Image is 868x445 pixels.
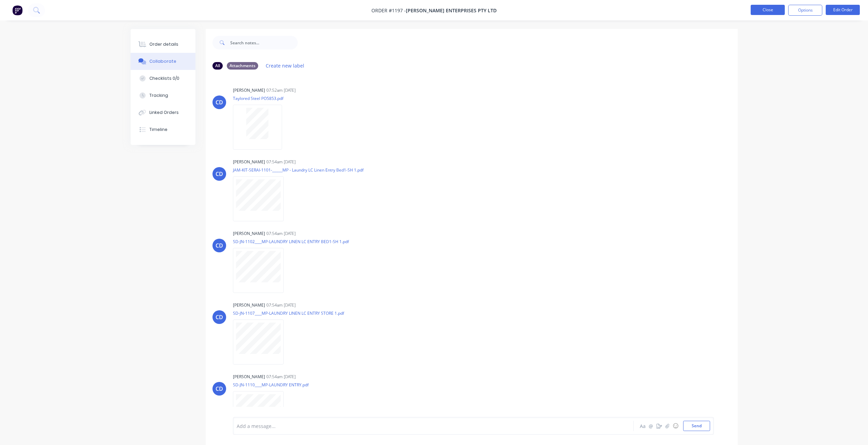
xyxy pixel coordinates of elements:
button: Tracking [131,87,195,104]
div: Order details [149,41,178,47]
div: 07:54am [DATE] [266,159,296,165]
div: Checklists 0/0 [149,75,179,81]
div: [PERSON_NAME] [233,159,265,165]
img: Factory [12,5,23,15]
input: Search notes... [230,36,298,49]
div: CD [216,98,223,106]
button: ☺ [672,422,680,430]
p: SD-JN-1110____MP-LAUNDRY ENTRY.pdf [233,382,309,388]
p: Taylored Steel PO5853.pdf [233,95,289,101]
div: Collaborate [149,58,176,64]
div: All [212,62,223,70]
button: Timeline [131,121,195,138]
p: SD-JN-1107____MP-LAUNDRY LINEN LC ENTRY STORE 1.pdf [233,310,344,316]
p: JAM-KIT-SERAI-1101-______MP - Laundry LC Linen Entry Bed1-SH 1.pdf [233,167,364,173]
span: [PERSON_NAME] Enterprises PTY LTD [406,7,497,14]
div: Tracking [149,92,168,99]
button: Close [751,5,785,15]
button: Edit Order [826,5,860,15]
div: Linked Orders [149,109,179,116]
div: CD [216,385,223,393]
div: [PERSON_NAME] [233,231,265,237]
div: CD [216,241,223,250]
button: Create new label [262,61,308,70]
div: [PERSON_NAME] [233,302,265,308]
div: CD [216,170,223,178]
div: 07:54am [DATE] [266,302,296,308]
div: Timeline [149,127,167,133]
div: 07:52am [DATE] [266,87,296,93]
div: 07:54am [DATE] [266,231,296,237]
button: Options [788,5,822,16]
button: Checklists 0/0 [131,70,195,87]
div: [PERSON_NAME] [233,87,265,93]
button: @ [647,422,655,430]
div: [PERSON_NAME] [233,374,265,380]
div: Attachments [227,62,258,70]
button: Linked Orders [131,104,195,121]
p: SD-JN-1102____MP-LAUNDRY LINEN LC ENTRY BED1-SH 1.pdf [233,239,349,244]
button: Order details [131,36,195,53]
div: 07:54am [DATE] [266,374,296,380]
button: Aa [639,422,647,430]
button: Collaborate [131,53,195,70]
div: CD [216,313,223,321]
span: Order #1197 - [371,7,406,14]
button: Send [683,421,710,431]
